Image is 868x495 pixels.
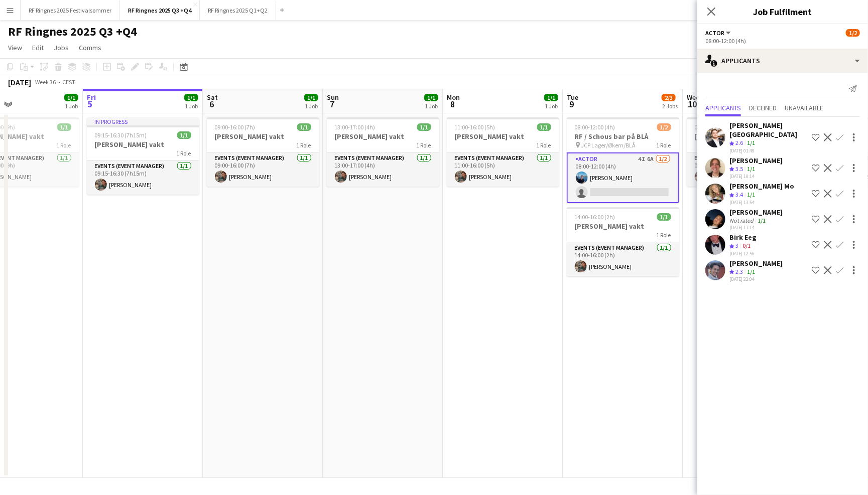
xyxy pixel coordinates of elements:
[185,102,198,110] div: 1 Job
[705,104,741,111] span: Applicants
[297,123,311,131] span: 1/1
[747,165,755,173] app-skills-label: 1/1
[87,160,199,195] app-card-role: Events (Event Manager)1/109:15-16:30 (7h15m)[PERSON_NAME]
[687,93,700,102] span: Wed
[95,131,147,139] span: 09:15-16:30 (7h15m)
[729,233,757,242] div: Birk Eeg
[685,98,700,110] span: 10
[575,213,615,221] span: 14:00-16:00 (2h)
[65,102,78,110] div: 1 Job
[21,1,120,20] button: RF Ringnes 2025 Festivalsommer
[445,98,460,110] span: 8
[729,199,794,206] div: [DATE] 13:54
[747,191,755,198] app-skills-label: 1/1
[735,268,743,275] span: 2.3
[735,165,743,173] span: 3.5
[567,152,679,203] app-card-role: Actor4I6A1/208:00-12:00 (4h)[PERSON_NAME]
[537,123,551,131] span: 1/1
[705,37,860,45] div: 08:00-12:00 (4h)
[729,147,808,154] div: [DATE] 01:49
[697,5,868,18] h3: Job Fulfilment
[581,141,636,149] span: JCP Lager/Økern/BLÅ
[200,1,276,20] button: RF Ringnes 2025 Q1+Q2
[735,191,743,198] span: 3.4
[205,98,218,110] span: 6
[177,131,191,139] span: 1/1
[184,94,198,101] span: 1/1
[120,1,200,20] button: RF Ringnes 2025 Q3 +Q4
[657,231,671,239] span: 1 Role
[537,141,551,149] span: 1 Role
[335,123,376,131] span: 13:00-17:00 (4h)
[567,93,578,102] span: Tue
[657,141,671,149] span: 1 Role
[417,123,431,131] span: 1/1
[729,208,783,217] div: [PERSON_NAME]
[749,104,777,111] span: Declined
[729,217,756,224] div: Not rated
[87,140,199,149] h3: [PERSON_NAME] vakt
[54,43,69,52] span: Jobs
[705,29,732,37] button: Actor
[729,121,808,139] div: [PERSON_NAME][GEOGRAPHIC_DATA]
[705,29,724,37] span: Actor
[729,259,783,268] div: [PERSON_NAME]
[447,117,559,187] div: 11:00-16:00 (5h)1/1[PERSON_NAME] vakt1 RoleEvents (Event Manager)1/111:00-16:00 (5h)[PERSON_NAME]
[695,123,735,131] span: 09:00-18:00 (9h)
[729,276,783,282] div: [DATE] 22:04
[28,41,48,54] a: Edit
[447,132,559,141] h3: [PERSON_NAME] vakt
[417,141,431,149] span: 1 Role
[729,173,783,180] div: [DATE] 10:14
[747,139,755,146] app-skills-label: 1/1
[305,102,318,110] div: 1 Job
[85,98,96,110] span: 5
[447,152,559,187] app-card-role: Events (Event Manager)1/111:00-16:00 (5h)[PERSON_NAME]
[32,43,44,52] span: Edit
[687,132,799,141] h3: [PERSON_NAME] vakt
[87,117,199,125] div: In progress
[215,123,256,131] span: 09:00-16:00 (7h)
[758,217,766,224] app-skills-label: 1/1
[207,152,319,187] app-card-role: Events (Event Manager)1/109:00-16:00 (7h)[PERSON_NAME]
[64,94,78,101] span: 1/1
[425,102,438,110] div: 1 Job
[327,152,439,187] app-card-role: Events (Event Manager)1/113:00-17:00 (4h)[PERSON_NAME]
[327,117,439,187] app-job-card: 13:00-17:00 (4h)1/1[PERSON_NAME] vakt1 RoleEvents (Event Manager)1/113:00-17:00 (4h)[PERSON_NAME]
[687,117,799,187] app-job-card: 09:00-18:00 (9h)1/1[PERSON_NAME] vakt1 RoleEvents (Event Manager)1/109:00-18:00 (9h)[PERSON_NAME]
[57,123,71,131] span: 1/1
[207,132,319,141] h3: [PERSON_NAME] vakt
[735,139,743,146] span: 2.6
[575,123,615,131] span: 08:00-12:00 (4h)
[325,98,339,110] span: 7
[662,102,678,110] div: 2 Jobs
[785,104,823,111] span: Unavailable
[455,123,495,131] span: 11:00-16:00 (5h)
[57,141,71,149] span: 1 Role
[567,207,679,276] app-job-card: 14:00-16:00 (2h)1/1[PERSON_NAME] vakt1 RoleEvents (Event Manager)1/114:00-16:00 (2h)[PERSON_NAME]
[729,156,783,165] div: [PERSON_NAME]
[207,117,319,187] app-job-card: 09:00-16:00 (7h)1/1[PERSON_NAME] vakt1 RoleEvents (Event Manager)1/109:00-16:00 (7h)[PERSON_NAME]
[62,78,75,86] div: CEST
[747,268,755,275] app-skills-label: 1/1
[297,141,311,149] span: 1 Role
[567,117,679,203] app-job-card: 08:00-12:00 (4h)1/2RF / Schous bar på BLÅ JCP Lager/Økern/BLÅ1 RoleActor4I6A1/208:00-12:00 (4h)[P...
[687,152,799,187] app-card-role: Events (Event Manager)1/109:00-18:00 (9h)[PERSON_NAME]
[4,41,26,54] a: View
[8,24,137,39] h1: RF Ringnes 2025 Q3 +Q4
[729,224,783,231] div: [DATE] 17:14
[79,43,101,52] span: Comms
[567,132,679,141] h3: RF / Schous bar på BLÅ
[327,93,339,102] span: Sun
[87,117,199,195] div: In progress09:15-16:30 (7h15m)1/1[PERSON_NAME] vakt1 RoleEvents (Event Manager)1/109:15-16:30 (7h...
[565,98,578,110] span: 9
[424,94,438,101] span: 1/1
[8,77,31,87] div: [DATE]
[544,94,558,101] span: 1/1
[75,41,105,54] a: Comms
[304,94,318,101] span: 1/1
